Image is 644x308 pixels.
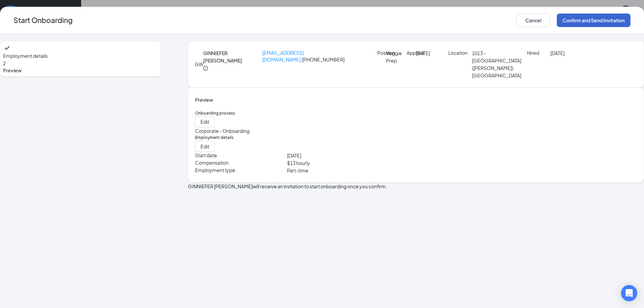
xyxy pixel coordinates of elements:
[472,49,519,79] p: 1013 - [GEOGRAPHIC_DATA] ([PERSON_NAME]), [GEOGRAPHIC_DATA]
[195,135,637,141] h5: Employment details
[188,183,644,190] p: GINNIEFER [PERSON_NAME] will receive an invitation to start onboarding once you confirm.
[203,49,263,64] h4: GINNIEFER [PERSON_NAME]
[195,128,249,134] span: Corporate - Onboarding
[195,96,637,103] h4: Preview
[416,49,434,57] p: [DATE]
[550,49,597,57] p: [DATE]
[195,152,287,159] p: Start date
[407,49,415,56] p: Applied
[287,167,416,174] p: Part-time
[195,141,215,152] button: Edit
[621,285,637,301] div: Open Intercom Messenger
[200,143,209,150] span: Edit
[195,159,287,166] p: Compensation
[287,159,416,167] p: $ 13 hourly
[203,66,208,71] span: info-circle
[448,49,472,56] p: Location
[527,49,551,56] p: Hired
[3,52,158,60] span: Employment details
[3,60,6,66] span: 2
[516,14,550,27] button: Cancel
[3,67,158,74] span: Preview
[287,152,416,159] p: [DATE]
[195,167,287,173] p: Employment type
[195,116,215,127] button: Edit
[14,15,73,26] h3: Start Onboarding
[262,49,377,72] p: · [PHONE_NUMBER]
[3,44,11,52] svg: Checkmark
[377,49,386,56] p: Position
[195,110,637,116] h5: Onboarding process
[262,50,304,63] a: [EMAIL_ADDRESS][DOMAIN_NAME]
[195,61,204,68] div: GW
[200,118,209,125] span: Edit
[386,49,404,64] p: Veggie Prep
[557,14,630,27] button: Confirm and Send Invitation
